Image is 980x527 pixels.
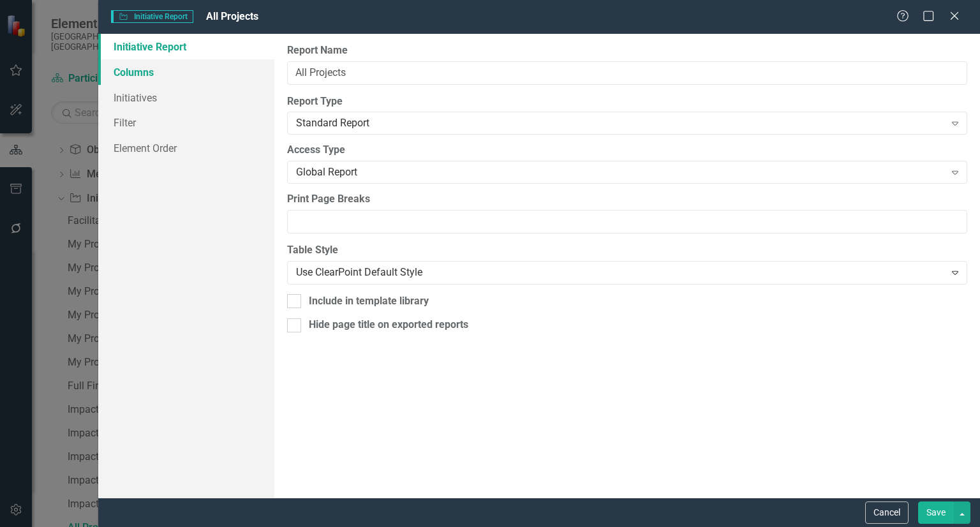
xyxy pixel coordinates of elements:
[296,116,944,131] div: Standard Report
[918,501,954,524] button: Save
[287,61,967,85] input: Report Name
[206,10,258,22] span: All Projects
[98,34,274,59] a: Initiative Report
[296,165,944,180] div: Global Report
[98,85,274,110] a: Initiatives
[309,294,429,309] div: Include in template library
[98,59,274,85] a: Columns
[98,135,274,161] a: Element Order
[287,143,967,158] label: Access Type
[865,501,909,524] button: Cancel
[111,10,193,23] span: Initiative Report
[309,318,468,332] div: Hide page title on exported reports
[287,192,967,207] label: Print Page Breaks
[287,243,967,258] label: Table Style
[287,43,967,58] label: Report Name
[98,110,274,135] a: Filter
[287,94,967,109] label: Report Type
